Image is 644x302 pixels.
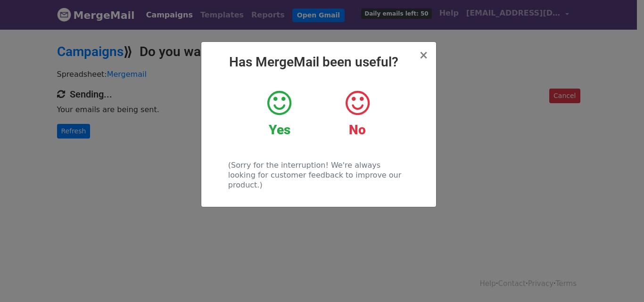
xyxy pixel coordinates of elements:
button: Close [419,49,428,61]
h2: Has MergeMail been useful? [209,54,429,70]
strong: No [349,122,366,138]
p: (Sorry for the interruption! We're always looking for customer feedback to improve our product.) [228,160,409,190]
strong: Yes [269,122,290,138]
a: Yes [248,89,311,138]
a: No [325,89,389,138]
span: × [419,49,428,62]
